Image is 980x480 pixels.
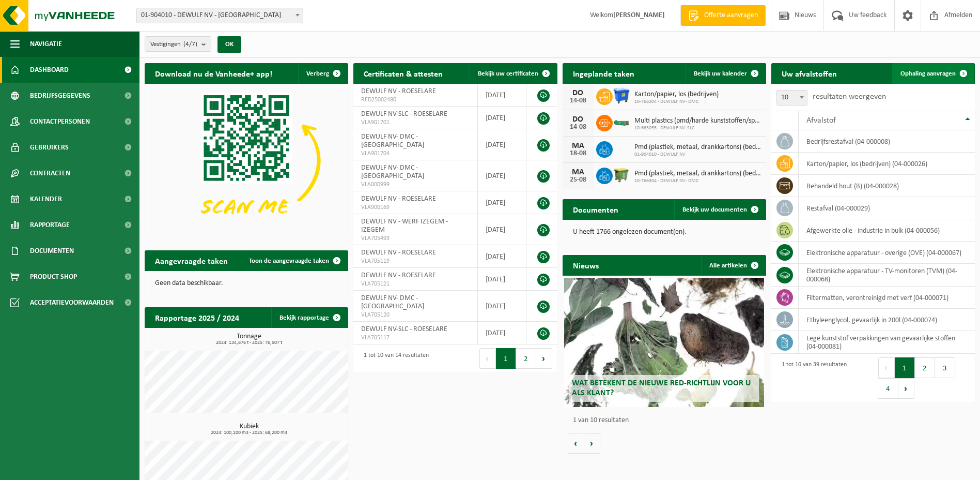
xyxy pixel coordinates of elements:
a: Bekijk rapportage [271,307,347,328]
a: Offerte aanvragen [680,5,766,26]
span: 10-766304 - DEWULF NV- DMC [634,99,719,105]
div: 1 tot 10 van 39 resultaten [776,356,847,400]
button: Vestigingen(4/7) [145,36,211,52]
span: Product Shop [30,264,77,290]
button: 2 [915,357,935,378]
div: DO [568,115,588,124]
td: [DATE] [478,191,527,214]
a: Bekijk uw kalender [686,63,765,84]
td: [DATE] [478,107,527,129]
span: VLA901701 [361,118,469,127]
span: 10-663055 - DEWULF NV-SLC [634,125,761,131]
a: Wat betekent de nieuwe RED-richtlijn voor u als klant? [564,278,764,407]
td: [DATE] [478,322,527,344]
p: U heeft 1766 ongelezen document(en). [573,229,756,236]
span: Rapportage [30,212,70,238]
span: Toon de aangevraagde taken [249,258,329,264]
h3: Kubiek [150,423,348,436]
a: Ophaling aanvragen [892,63,974,84]
span: DEWULF NV-SLC - ROESELARE [361,325,447,333]
span: Vestigingen [150,37,197,52]
button: Verberg [298,63,347,84]
button: OK [217,36,241,53]
td: [DATE] [478,245,527,268]
span: Bekijk uw documenten [682,206,747,213]
span: Bekijk uw kalender [694,70,747,77]
a: Bekijk uw documenten [674,199,765,220]
h2: Ingeplande taken [563,63,645,83]
span: 2024: 100,100 m3 - 2025: 68,200 m3 [150,430,348,436]
span: Karton/papier, los (bedrijven) [634,91,719,99]
span: Bedrijfsgegevens [30,83,90,109]
a: Toon de aangevraagde taken [241,250,347,271]
div: 25-08 [568,176,588,184]
span: 01-904010 - DEWULF NV [634,152,761,158]
span: DEWULF NV - WERF IZEGEM - IZEGEM [361,218,448,234]
h2: Uw afvalstoffen [771,63,847,83]
span: VLA705120 [361,311,469,319]
span: VLA705119 [361,257,469,265]
img: Download de VHEPlus App [145,84,348,237]
td: lege kunststof verpakkingen van gevaarlijke stoffen (04-000081) [799,331,975,354]
span: DEWULF NV - ROESELARE [361,249,436,257]
span: RED25002480 [361,96,469,104]
td: elektronische apparatuur - overige (OVE) (04-000067) [799,242,975,264]
div: 1 tot 10 van 14 resultaten [359,347,429,370]
div: DO [568,89,588,97]
img: WB-1100-HPE-BE-01 [613,87,630,104]
span: Wat betekent de nieuwe RED-richtlijn voor u als klant? [572,379,751,397]
span: Kalender [30,186,62,212]
span: DEWULF NV- DMC - [GEOGRAPHIC_DATA] [361,294,424,310]
p: 1 van 10 resultaten [573,417,761,424]
span: 10 [777,91,807,105]
td: karton/papier, los (bedrijven) (04-000026) [799,153,975,175]
span: 2024: 134,676 t - 2025: 76,507 t [150,340,348,346]
span: Offerte aanvragen [702,10,760,21]
button: Previous [878,357,895,378]
h3: Tonnage [150,333,348,346]
span: Ophaling aanvragen [900,70,956,77]
div: MA [568,168,588,176]
span: Multi plastics (pmd/harde kunststoffen/spanbanden/eps/folie naturel/folie gemeng... [634,117,761,125]
span: Afvalstof [806,116,836,125]
button: Previous [479,348,496,369]
button: 1 [496,348,516,369]
span: DEWULF NV - ROESELARE [361,195,436,203]
td: behandeld hout (B) (04-000028) [799,175,975,197]
td: ethyleenglycol, gevaarlijk in 200l (04-000074) [799,309,975,331]
span: 10 [776,90,807,106]
h2: Rapportage 2025 / 2024 [145,307,250,327]
span: 01-904010 - DEWULF NV - ROESELARE [136,8,303,23]
p: Geen data beschikbaar. [155,280,338,287]
span: Verberg [306,70,329,77]
span: Contactpersonen [30,109,90,134]
td: elektronische apparatuur - TV-monitoren (TVM) (04-000068) [799,264,975,287]
button: Vorige [568,433,584,454]
span: Navigatie [30,31,62,57]
button: 4 [878,378,898,399]
span: DEWULF NV-SLC - ROESELARE [361,110,447,118]
span: VLA705493 [361,234,469,243]
span: Gebruikers [30,134,69,160]
span: DEWULF NV- DMC - [GEOGRAPHIC_DATA] [361,133,424,149]
strong: [PERSON_NAME] [613,11,665,19]
td: [DATE] [478,84,527,107]
td: [DATE] [478,268,527,291]
span: VLA901704 [361,149,469,158]
span: Dashboard [30,57,69,83]
span: VLA000999 [361,181,469,189]
td: [DATE] [478,129,527,160]
button: 2 [516,348,536,369]
img: WB-1100-HPE-GN-50 [613,166,630,184]
td: filtermatten, verontreinigd met verf (04-000071) [799,287,975,309]
span: 10-766304 - DEWULF NV- DMC [634,178,761,184]
span: Pmd (plastiek, metaal, drankkartons) (bedrijven) [634,143,761,152]
h2: Nieuws [563,255,609,275]
div: 14-08 [568,124,588,131]
span: 01-904010 - DEWULF NV - ROESELARE [137,8,303,23]
span: Bekijk uw certificaten [478,70,538,77]
td: [DATE] [478,291,527,322]
h2: Aangevraagde taken [145,250,238,271]
span: VLA705121 [361,280,469,288]
div: 18-08 [568,150,588,157]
